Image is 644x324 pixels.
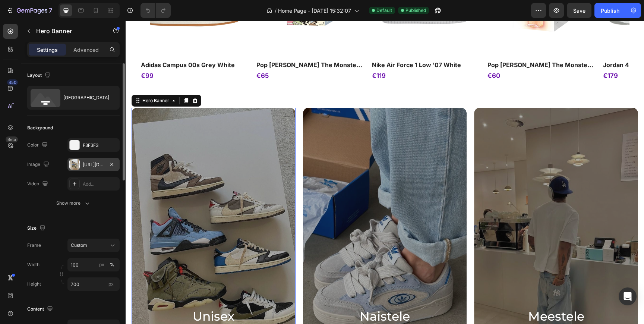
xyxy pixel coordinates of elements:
span: Home Page - [DATE] 15:32:07 [278,7,351,15]
h2: pop [PERSON_NAME] the monsters big into energy [361,40,469,49]
div: Show more [56,199,91,207]
button: Custom [67,239,120,252]
div: Undo/Redo [141,3,171,18]
input: px [67,277,120,291]
div: Add... [83,181,118,188]
a: Jordan 4 Retro White Cement [477,40,585,49]
div: [GEOGRAPHIC_DATA] [63,89,109,106]
label: Width [27,261,40,268]
a: Nike Air Force 1 Low '07 White [246,40,354,49]
label: Frame [27,242,41,249]
div: [URL][DOMAIN_NAME] [83,161,104,168]
h2: pop [PERSON_NAME] the monsters exciting macaron [130,40,238,49]
div: Beta [6,136,18,142]
span: / [275,7,277,15]
button: px [108,260,117,269]
div: px [99,261,104,268]
div: Hero Banner [15,76,45,83]
div: % [110,261,114,268]
span: Save [573,7,585,14]
div: F3F3F3 [83,142,118,149]
span: px [108,281,114,287]
div: €179 [477,50,585,60]
h2: Unisex [13,287,162,304]
div: Image [27,160,51,170]
div: €65 [130,50,238,60]
p: Settings [37,46,58,54]
h2: jordan 4 retro white cement [477,40,585,49]
h2: nike air force 1 low '07 white [246,40,354,49]
iframe: Design area [126,21,644,324]
button: Publish [594,3,626,18]
div: Layout [27,70,52,81]
a: Pop Mart Labubu The Monsters Big into Energy [361,40,469,49]
h2: Meestele [356,287,505,304]
input: px% [67,258,120,271]
span: Published [405,7,426,14]
div: Size [27,223,47,233]
h2: Naistele [185,287,334,304]
p: Advanced [73,46,99,54]
span: Default [376,7,392,14]
div: Background [27,125,53,131]
button: Save [567,3,591,18]
label: Height [27,281,41,287]
div: €119 [246,50,354,60]
p: 7 [49,6,52,15]
a: Pop Mart Labubu The Monsters Exciting Macaron [130,40,238,49]
div: €60 [361,50,469,60]
span: Custom [71,242,87,249]
button: Show more [27,196,120,210]
button: 7 [3,3,56,18]
div: Content [27,304,54,314]
button: % [97,260,106,269]
div: Publish [601,7,619,15]
div: 450 [7,79,18,85]
p: Hero Banner [36,26,100,35]
div: Color [27,140,49,150]
div: Video [27,179,50,189]
div: Open Intercom Messenger [619,287,637,305]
